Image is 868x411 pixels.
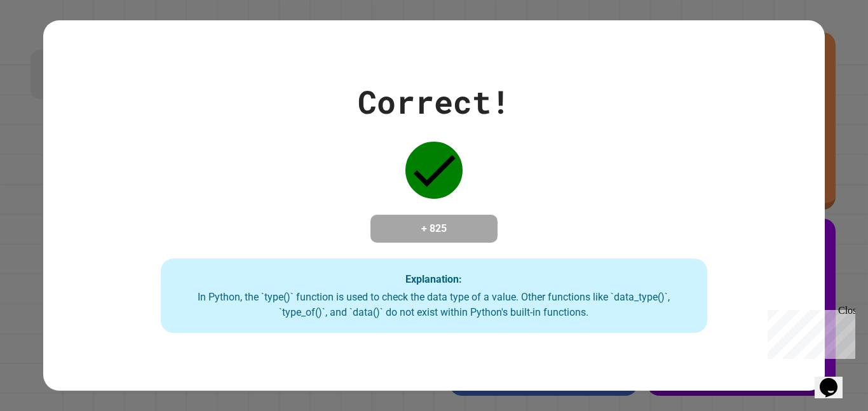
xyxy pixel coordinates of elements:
[815,360,855,398] iframe: chat widget
[5,5,88,81] div: Chat with us now!Close
[358,78,510,126] div: Correct!
[763,305,855,359] iframe: chat widget
[405,273,462,285] strong: Explanation:
[383,221,485,236] h4: + 825
[173,290,695,320] div: In Python, the `type()` function is used to check the data type of a value. Other functions like ...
